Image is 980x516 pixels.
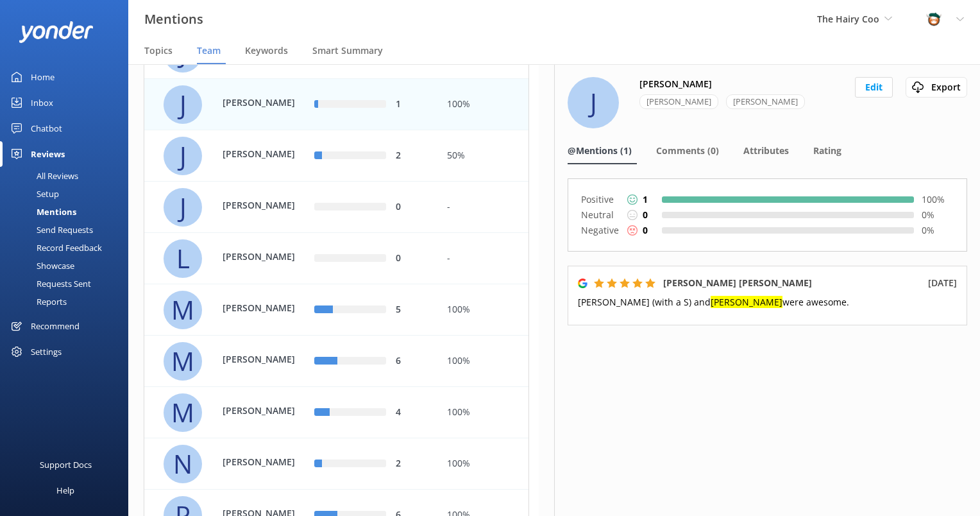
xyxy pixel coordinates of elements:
div: L [164,239,202,278]
div: row [144,336,529,387]
div: row [144,438,529,490]
div: row [144,284,529,336]
div: 100% [447,354,519,368]
span: Comments (0) [656,144,719,157]
div: Send Requests [8,221,93,239]
span: [PERSON_NAME] (with a S) and were awesome. [578,296,849,308]
div: 0 [396,200,428,214]
span: Rating [813,144,841,157]
div: M [164,291,202,329]
img: yonder-white-logo.png [19,21,93,42]
div: 2 [396,149,428,163]
h4: [PERSON_NAME] [639,77,712,91]
p: Neutral [581,207,620,223]
div: [PERSON_NAME] [639,94,718,109]
div: 100% [447,98,519,112]
div: J [164,34,202,73]
a: Send Requests [8,221,128,239]
p: [PERSON_NAME] [223,96,306,110]
div: row [144,130,529,182]
div: All Reviews [8,167,78,185]
div: 100% [447,457,519,471]
p: [PERSON_NAME] [223,198,306,212]
p: 100 % [922,193,954,207]
div: 6 [396,354,428,368]
a: Record Feedback [8,239,128,257]
div: J [164,188,202,227]
div: N [164,445,202,483]
div: Inbox [31,90,53,116]
span: Topics [144,44,173,57]
span: @Mentions (1) [568,144,632,157]
p: Positive [581,192,620,207]
span: Attributes [743,144,789,157]
p: [PERSON_NAME] [223,455,306,469]
div: 1 [396,98,428,112]
p: 0 [643,223,648,237]
div: J [568,77,619,128]
p: [PERSON_NAME] [223,352,306,366]
p: 0 % [922,223,954,237]
a: Setup [8,185,128,203]
div: Settings [31,339,62,365]
p: 0 % [922,208,954,222]
div: M [164,393,202,432]
a: Reports [8,293,128,311]
p: Negative [581,223,620,238]
span: The Hairy Coo [817,13,879,25]
img: 457-1738239164.png [924,10,943,29]
div: 4 [396,406,428,420]
div: - [447,252,519,266]
div: [PERSON_NAME] [726,94,805,109]
div: 5 [396,303,428,317]
div: Help [56,477,74,503]
div: Support Docs [40,452,92,477]
div: Export [909,80,964,94]
p: 0 [643,208,648,222]
div: 50% [447,149,519,163]
div: J [164,137,202,175]
a: Mentions [8,203,128,221]
div: M [164,342,202,381]
div: Recommend [31,313,80,339]
div: Record Feedback [8,239,102,257]
div: row [144,182,529,233]
mark: [PERSON_NAME] [711,296,782,308]
div: J [164,85,202,124]
h3: Mentions [144,9,203,30]
div: Mentions [8,203,76,221]
a: All Reviews [8,167,128,185]
div: Reports [8,293,67,311]
p: [PERSON_NAME] [223,147,306,161]
a: Showcase [8,257,128,275]
p: [PERSON_NAME] [223,301,306,315]
span: Smart Summary [312,44,383,57]
div: Reviews [31,141,65,167]
p: [PERSON_NAME] [223,404,306,418]
div: Chatbot [31,116,62,141]
div: 0 [396,252,428,266]
div: Home [31,64,55,90]
p: [DATE] [928,276,957,290]
div: 100% [447,406,519,420]
div: row [144,79,529,130]
div: Showcase [8,257,74,275]
p: 1 [643,193,648,207]
div: row [144,387,529,438]
button: Edit [855,77,893,98]
span: Team [197,44,221,57]
p: [PERSON_NAME] [223,250,306,264]
div: 100% [447,303,519,317]
div: Setup [8,185,59,203]
div: 2 [396,457,428,471]
div: - [447,200,519,214]
div: Requests Sent [8,275,91,293]
span: Keywords [245,44,288,57]
h5: [PERSON_NAME] [PERSON_NAME] [663,276,812,290]
a: Requests Sent [8,275,128,293]
div: row [144,233,529,284]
